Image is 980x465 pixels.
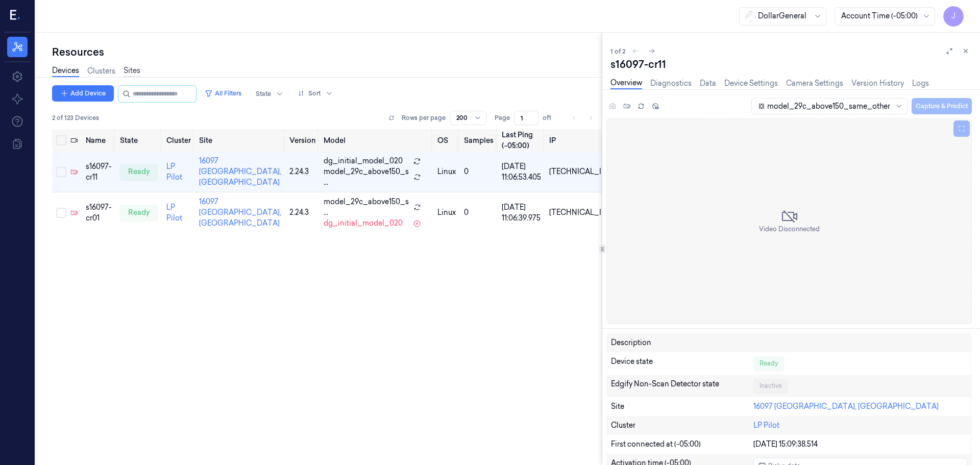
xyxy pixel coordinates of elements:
div: Cluster [611,420,753,431]
div: Device state [611,356,753,371]
span: dg_initial_model_020 [324,218,403,229]
p: linux [437,207,456,218]
a: Clusters [87,66,115,77]
div: Edgify Non-Scan Detector state [611,379,753,393]
th: Last Ping (-05:00) [498,129,545,152]
div: 0 [464,166,494,177]
span: Video Disconnected [759,225,820,234]
button: Select all [56,135,66,145]
th: OS [433,129,460,152]
div: Ready [753,356,784,371]
span: 2 of 123 Devices [52,113,99,123]
a: Overview [610,78,642,89]
th: Name [82,129,116,152]
a: Data [700,78,716,89]
a: Camera Settings [786,78,843,89]
div: 2.24.3 [289,207,315,218]
a: Sites [124,65,140,77]
div: ready [120,205,158,221]
th: Samples [460,129,498,152]
div: [DATE] 11:06:39.975 [502,202,541,224]
th: Cluster [162,129,195,152]
div: Resources [52,45,602,59]
th: Version [285,129,320,152]
a: LP Pilot [166,203,182,223]
a: LP Pilot [166,162,182,182]
div: 2.24.3 [289,166,315,177]
span: of 1 [543,113,559,123]
div: s16097-cr11 [610,57,972,71]
button: Add Device [52,85,114,102]
span: model_29c_above150_s ... [324,166,409,188]
button: Select row [56,167,66,177]
a: Device Settings [724,78,778,89]
a: 16097 [GEOGRAPHIC_DATA], [GEOGRAPHIC_DATA] [753,402,939,411]
button: All Filters [201,85,246,102]
a: Diagnostics [650,78,692,89]
span: 1 of 2 [610,47,625,56]
div: [TECHNICAL_ID] [549,166,609,177]
a: 16097 [GEOGRAPHIC_DATA], [GEOGRAPHIC_DATA] [199,197,281,228]
div: ready [120,164,158,180]
p: linux [437,166,456,177]
button: Select row [56,208,66,218]
span: Page [495,113,510,123]
div: 0 [464,207,494,218]
div: s16097-cr01 [86,202,112,224]
a: LP Pilot [753,421,779,430]
a: Logs [912,78,929,89]
th: IP [545,129,613,152]
th: Model [320,129,433,152]
th: Site [195,129,285,152]
a: Version History [851,78,904,89]
a: Devices [52,65,79,77]
div: [DATE] 15:09:38.514 [753,439,967,450]
div: Inactive [753,379,788,393]
span: model_29c_above150_s ... [324,197,409,218]
button: J [943,6,964,27]
div: [TECHNICAL_ID] [549,207,609,218]
div: s16097-cr11 [86,161,112,183]
span: dg_initial_model_020 [324,156,403,166]
a: 16097 [GEOGRAPHIC_DATA], [GEOGRAPHIC_DATA] [199,156,281,187]
div: [DATE] 11:06:53.405 [502,161,541,183]
th: State [116,129,162,152]
p: Rows per page [402,113,446,123]
div: Site [611,401,753,412]
nav: pagination [567,111,598,125]
div: Description [611,337,753,348]
div: First connected at (-05:00) [611,439,753,450]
